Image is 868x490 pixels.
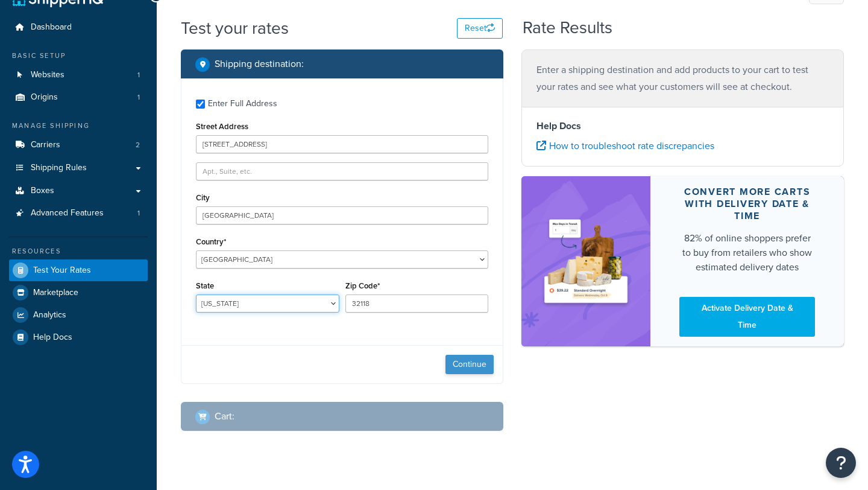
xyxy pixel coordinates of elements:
span: Dashboard [31,22,72,33]
a: Activate Delivery Date & Time [679,297,815,337]
span: Boxes [31,186,54,196]
label: Zip Code* [345,281,380,290]
h4: Help Docs [536,119,829,133]
a: Analytics [9,304,148,326]
a: Boxes [9,180,148,202]
button: Open Resource Center [826,448,856,478]
span: 1 [137,70,140,80]
div: Convert more carts with delivery date & time [679,186,815,222]
div: Manage Shipping [9,121,148,131]
div: Enter Full Address [208,95,277,112]
a: Marketplace [9,282,148,304]
button: Continue [445,355,494,374]
h2: Rate Results [523,19,612,37]
span: 2 [136,140,140,150]
label: Street Address [196,122,248,131]
span: Advanced Features [31,208,104,218]
div: Basic Setup [9,51,148,61]
input: Enter Full Address [196,100,205,109]
a: Help Docs [9,326,148,348]
input: Apt., Suite, etc. [196,162,488,180]
label: City [196,193,210,202]
h1: Test your rates [181,16,289,40]
span: Help Docs [33,332,72,343]
button: Reset [457,18,503,39]
a: Carriers2 [9,134,148,156]
span: Analytics [33,310,66,320]
a: Dashboard [9,16,148,39]
a: Test Your Rates [9,259,148,281]
span: Origins [31,92,58,103]
img: feature-image-ddt-36eae7f7280da8017bfb280eaccd9c446f90b1fe08728e4019434db127062ab4.png [539,197,632,326]
span: 1 [137,92,140,103]
li: Origins [9,86,148,109]
span: Websites [31,70,64,80]
li: Websites [9,64,148,86]
a: Advanced Features1 [9,202,148,224]
span: Shipping Rules [31,163,87,173]
label: State [196,281,214,290]
label: Country* [196,237,226,246]
div: Resources [9,246,148,256]
div: 82% of online shoppers prefer to buy from retailers who show estimated delivery dates [679,231,815,275]
p: Enter a shipping destination and add products to your cart to test your rates and see what your c... [536,62,829,95]
a: Websites1 [9,64,148,86]
span: Carriers [31,140,60,150]
a: Origins1 [9,86,148,109]
a: How to troubleshoot rate discrepancies [536,139,714,153]
span: Marketplace [33,288,78,298]
a: Shipping Rules [9,157,148,179]
li: Advanced Features [9,202,148,224]
h2: Shipping destination : [215,59,304,69]
span: Test Your Rates [33,266,91,276]
span: 1 [137,208,140,218]
h2: Cart : [215,411,234,422]
li: Carriers [9,134,148,156]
